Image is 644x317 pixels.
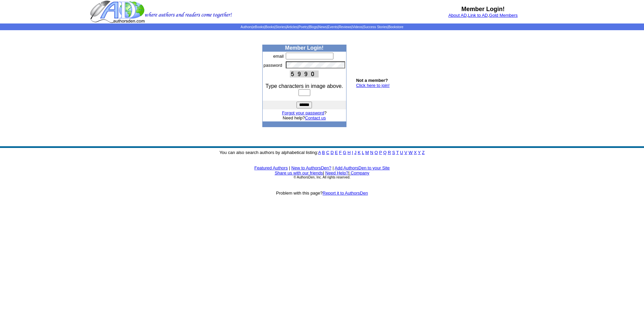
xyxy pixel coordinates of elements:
[347,150,351,155] a: H
[363,25,387,29] a: Success Stories
[362,150,364,155] a: L
[309,25,317,29] a: Blogs
[388,25,404,29] a: Bookstore
[275,25,286,29] a: Stories
[352,150,353,155] a: I
[328,25,338,29] a: Events
[323,170,324,175] font: |
[448,13,467,18] a: About AD
[293,175,350,179] font: © AuthorsDen, Inc. All rights reserved.
[240,25,252,29] a: Authors
[348,170,369,175] font: |
[422,150,425,155] a: Z
[414,150,417,155] a: X
[323,191,368,196] a: Report it to AuthorsDen
[409,150,413,155] a: W
[219,150,425,155] font: You can also search authors by alphabetical listing:
[289,165,290,170] font: |
[332,165,333,170] font: |
[335,165,390,170] a: Add AuthorsDen to your Site
[276,191,368,196] font: Problem with this page?
[265,25,274,29] a: Books
[356,78,388,83] b: Not a member?
[335,150,338,155] a: E
[354,150,357,155] a: J
[325,170,348,175] a: Need Help?
[462,6,505,12] b: Member Login!
[322,150,325,155] a: B
[383,150,386,155] a: Q
[240,25,403,29] span: | | | | | | | | | | | |
[418,150,421,155] a: Y
[282,110,327,115] font: ?
[253,25,264,29] a: eBooks
[400,150,403,155] a: U
[448,13,518,18] font: , ,
[283,115,326,120] font: Need help?
[358,150,361,155] a: K
[365,150,369,155] a: M
[305,115,326,120] a: Contact us
[299,25,308,29] a: Poetry
[318,150,321,155] a: A
[379,150,382,155] a: P
[370,150,373,155] a: N
[339,150,342,155] a: F
[318,25,327,29] a: News
[326,150,329,155] a: C
[396,150,399,155] a: T
[405,150,408,155] a: V
[290,70,319,77] img: This Is CAPTCHA Image
[254,165,288,170] a: Featured Authors
[388,150,391,155] a: R
[351,170,369,175] a: Company
[352,25,362,29] a: Videos
[489,13,518,18] a: Gold Members
[339,25,352,29] a: Reviews
[356,83,390,88] a: Click here to join!
[375,150,378,155] a: O
[266,83,343,89] font: Type characters in image above.
[392,150,395,155] a: S
[282,110,324,115] a: Forgot your password
[343,150,346,155] a: G
[273,54,284,59] font: email
[285,45,324,51] b: Member Login!
[287,25,298,29] a: Articles
[291,165,331,170] a: New to AuthorsDen?
[330,150,333,155] a: D
[275,170,323,175] a: Share us with our friends
[264,63,282,68] font: password
[468,13,488,18] a: Link to AD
